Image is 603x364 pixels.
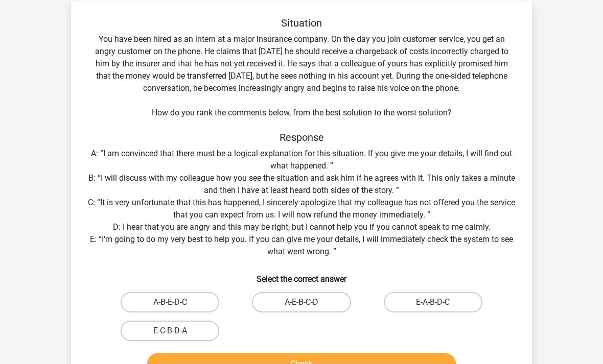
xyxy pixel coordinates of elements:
h5: Response [87,132,516,144]
h5: Situation [87,17,516,30]
h6: Select the correct answer [87,266,516,284]
label: A-B-E-D-C [121,293,219,313]
label: E-C-B-D-A [121,321,219,342]
label: E-A-B-D-C [384,293,482,313]
label: A-E-B-C-D [252,293,351,313]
